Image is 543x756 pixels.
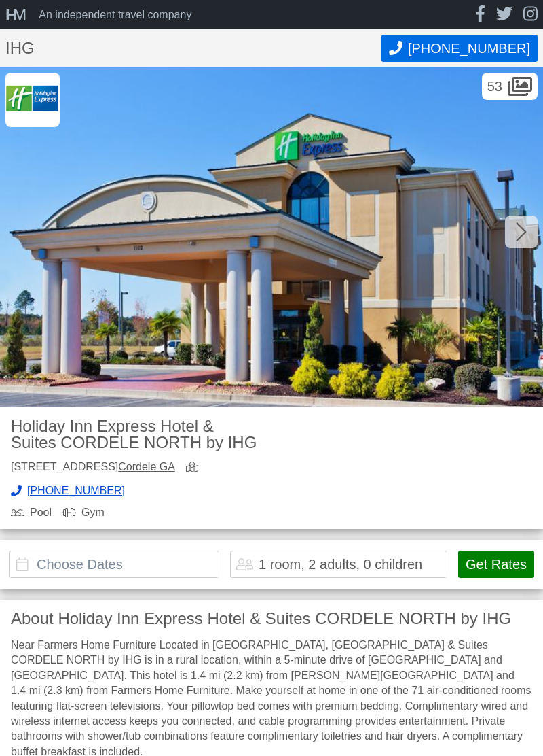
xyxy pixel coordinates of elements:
h1: IHG [5,40,381,56]
a: facebook [475,5,485,24]
a: HM [5,7,33,23]
h3: About Holiday Inn Express Hotel & Suites CORDELE NORTH by IHG [11,611,532,627]
div: 53 [482,73,538,100]
a: instagram [523,5,538,24]
a: Cordele GA [118,461,175,472]
div: Pool [11,507,52,518]
span: [PHONE_NUMBER] [27,485,125,496]
span: H [5,5,13,24]
div: [STREET_ADDRESS] [11,462,175,475]
img: IHG [5,73,60,127]
a: twitter [496,5,512,24]
a: view map [186,462,204,475]
div: An independent travel company [39,10,191,20]
div: Gym [62,507,105,518]
button: Call [381,35,538,62]
span: M [13,5,22,24]
span: [PHONE_NUMBER] [408,41,530,56]
h2: Holiday Inn Express Hotel & Suites CORDELE NORTH by IHG [11,418,261,451]
button: Get Rates [458,551,534,578]
div: 1 room, 2 adults, 0 children [259,557,422,571]
input: Choose Dates [9,551,219,578]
